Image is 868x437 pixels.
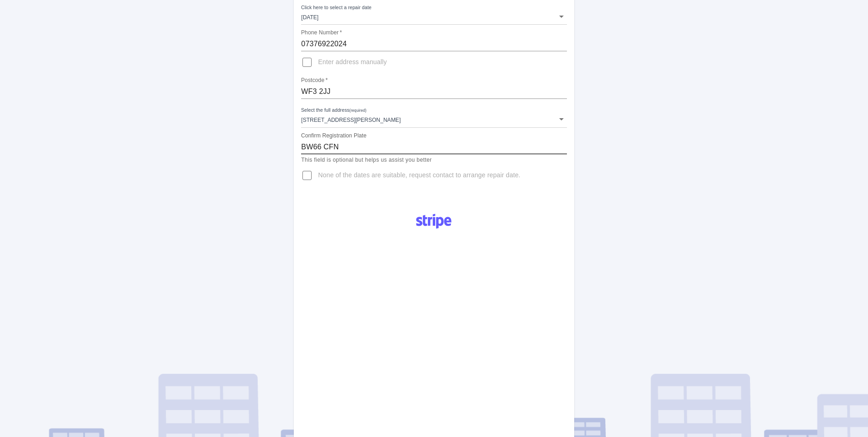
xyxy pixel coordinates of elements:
[301,29,342,37] label: Phone Number
[318,171,520,180] span: None of the dates are suitable, request contact to arrange repair date.
[301,111,566,127] div: [STREET_ADDRESS][PERSON_NAME]
[301,8,566,25] div: [DATE]
[301,131,367,139] label: Confirm Registration Plate
[350,109,367,113] small: (required)
[411,210,457,232] img: Logo
[301,156,566,165] p: This field is optional but helps us assist you better
[318,58,387,67] span: Enter address manually
[301,4,372,11] label: Click here to select a repair date
[301,107,367,114] label: Select the full address
[301,76,328,84] label: Postcode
